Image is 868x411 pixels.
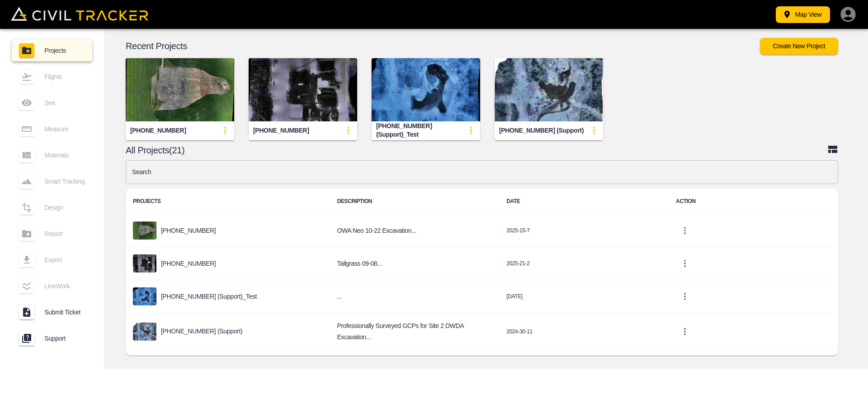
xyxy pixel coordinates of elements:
[499,247,669,280] td: 2025-21-2
[44,309,85,316] span: Submit Ticket
[249,58,357,121] img: 3670-24-001
[12,328,92,349] a: Support
[133,222,156,240] img: project-image
[585,121,603,139] button: update-card-details
[669,189,838,214] th: ACTION
[499,126,584,135] div: [PHONE_NUMBER] (Support)
[133,254,156,272] img: project-image
[499,313,669,350] td: 2024-30-11
[499,350,669,387] td: 2024-19-11
[337,320,492,342] h6: Professionally Surveyed GCPs for Site 2 DWDA Excavation
[126,42,760,50] p: Recent Projects
[339,121,357,139] button: update-card-details
[337,291,492,302] h6: ...
[161,227,216,234] p: [PHONE_NUMBER]
[499,189,669,214] th: DATE
[462,121,480,139] button: update-card-details
[337,225,492,236] h6: OWA Neo 10-22 Excavation
[133,323,156,341] img: project-image
[760,38,838,55] button: Create New Project
[12,301,92,323] a: Submit Ticket
[11,7,148,21] img: Civil Tracker
[372,58,480,121] img: 2944-24-202 (Support)_Test
[330,189,499,214] th: DESCRIPTION
[126,58,234,121] img: 3724-25-002
[499,214,669,247] td: 2025-15-7
[133,287,156,305] img: project-image
[253,126,309,135] div: [PHONE_NUMBER]
[337,258,492,269] h6: Tallgrass 09-08
[44,47,85,54] span: Projects
[130,126,186,135] div: [PHONE_NUMBER]
[495,58,603,121] img: 2944-24-202 (Support)
[44,335,85,342] span: Support
[216,121,234,139] button: update-card-details
[376,122,462,139] div: [PHONE_NUMBER] (Support)_Test
[499,280,669,313] td: [DATE]
[12,40,92,61] a: Projects
[776,6,830,23] button: Map View
[126,147,827,154] p: All Projects(21)
[161,293,257,300] p: [PHONE_NUMBER] (Support)_Test
[126,189,330,214] th: PROJECTS
[161,260,216,267] p: [PHONE_NUMBER]
[161,328,242,335] p: [PHONE_NUMBER] (Support)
